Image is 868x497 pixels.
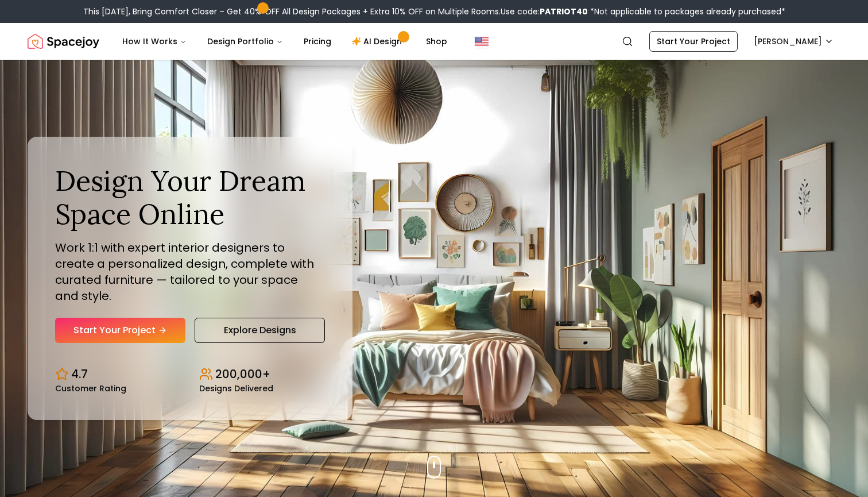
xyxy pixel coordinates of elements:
a: Pricing [294,30,340,53]
b: PATRIOT40 [540,6,588,17]
h1: Design Your Dream Space Online [55,164,325,230]
a: Explore Designs [195,318,325,343]
div: Design stats [55,357,325,392]
nav: Global [28,23,840,60]
p: 200,000+ [215,366,270,382]
a: Start Your Project [55,318,185,343]
button: Design Portfolio [198,30,292,53]
button: How It Works [113,30,196,53]
p: 4.7 [71,366,88,382]
p: Work 1:1 with expert interior designers to create a personalized design, complete with curated fu... [55,240,325,304]
nav: Main [113,30,456,53]
div: This [DATE], Bring Comfort Closer – Get 40% OFF All Design Packages + Extra 10% OFF on Multiple R... [83,6,785,17]
span: Use code: [501,6,588,17]
a: Spacejoy [28,30,99,53]
small: Designs Delivered [199,384,273,392]
span: *Not applicable to packages already purchased* [588,6,785,17]
img: Spacejoy Logo [28,30,99,53]
a: Shop [417,30,456,53]
small: Customer Rating [55,384,126,392]
a: AI Design [343,30,414,53]
button: [PERSON_NAME] [747,31,840,52]
img: United States [475,34,489,48]
a: Start Your Project [649,31,738,52]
